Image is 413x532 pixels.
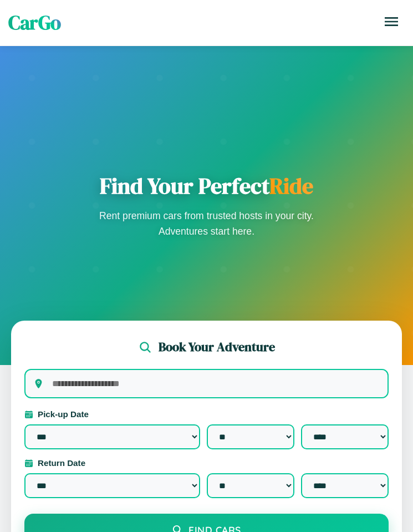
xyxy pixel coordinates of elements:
h2: Book Your Adventure [159,338,275,356]
p: Rent premium cars from trusted hosts in your city. Adventures start here. [96,208,318,239]
span: Ride [269,171,313,201]
h1: Find Your Perfect [96,173,318,199]
label: Return Date [24,458,389,468]
span: CarGo [8,9,61,36]
label: Pick-up Date [24,409,389,419]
